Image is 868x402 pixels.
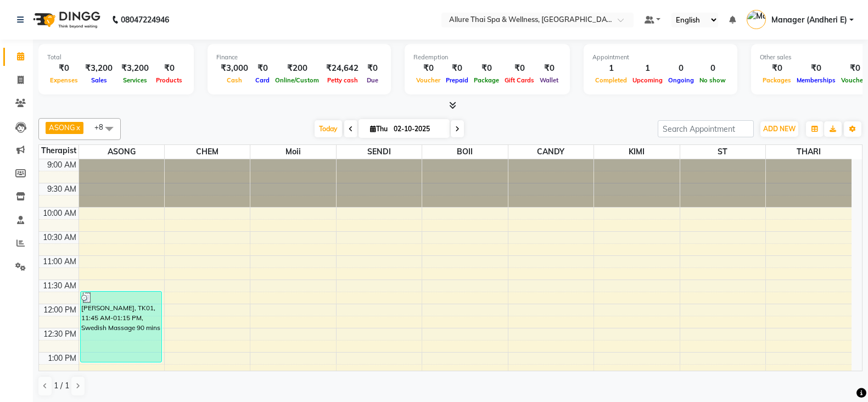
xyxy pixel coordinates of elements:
[250,145,335,159] span: Moii
[502,62,537,75] div: ₹0
[766,145,852,159] span: THARI
[502,76,537,84] span: Gift Cards
[697,62,729,75] div: 0
[665,76,697,84] span: Ongoing
[272,76,322,84] span: Online/Custom
[508,145,593,159] span: CANDY
[49,123,75,132] span: ASONG
[79,145,164,159] span: ASONG
[41,232,79,243] div: 10:30 AM
[117,62,153,75] div: ₹3,200
[592,62,630,75] div: 1
[253,76,272,84] span: Card
[41,256,79,267] div: 11:00 AM
[47,62,81,75] div: ₹0
[88,76,110,84] span: Sales
[771,14,847,26] span: Manager (Andheri E)
[337,145,422,159] span: SENDI
[41,208,79,219] div: 10:00 AM
[537,62,561,75] div: ₹0
[46,353,79,364] div: 1:00 PM
[75,123,80,132] a: x
[153,62,185,75] div: ₹0
[81,62,117,75] div: ₹3,200
[47,76,81,84] span: Expenses
[41,280,79,292] div: 11:30 AM
[471,62,502,75] div: ₹0
[364,76,381,84] span: Due
[422,145,507,159] span: BOII
[28,4,103,35] img: logo
[697,76,729,84] span: No show
[794,62,838,75] div: ₹0
[443,76,471,84] span: Prepaid
[443,62,471,75] div: ₹0
[594,145,679,159] span: KIMI
[45,159,79,171] div: 9:00 AM
[592,76,630,84] span: Completed
[94,122,111,131] span: +8
[760,121,798,137] button: ADD NEW
[216,53,382,62] div: Finance
[363,62,382,75] div: ₹0
[324,76,361,84] span: Petty cash
[630,62,665,75] div: 1
[81,292,162,362] div: [PERSON_NAME], TK01, 11:45 AM-01:15 PM, Swedish Massage 90 mins
[760,76,794,84] span: Packages
[592,53,729,62] div: Appointment
[41,304,79,316] div: 12:00 PM
[763,125,796,133] span: ADD NEW
[121,4,169,35] b: 08047224946
[153,76,185,84] span: Products
[413,76,443,84] span: Voucher
[224,76,245,84] span: Cash
[165,145,250,159] span: CHEM
[413,53,561,62] div: Redemption
[253,62,272,75] div: ₹0
[315,120,342,137] span: Today
[413,62,443,75] div: ₹0
[680,145,765,159] span: ST
[272,62,322,75] div: ₹200
[537,76,561,84] span: Wallet
[216,62,253,75] div: ₹3,000
[45,183,79,195] div: 9:30 AM
[120,76,150,84] span: Services
[390,121,445,137] input: 2025-10-02
[471,76,502,84] span: Package
[760,62,794,75] div: ₹0
[630,76,665,84] span: Upcoming
[54,380,69,392] span: 1 / 1
[47,53,185,62] div: Total
[367,125,390,133] span: Thu
[794,76,838,84] span: Memberships
[41,328,79,340] div: 12:30 PM
[39,145,79,157] div: Therapist
[747,10,766,29] img: Manager (Andheri E)
[322,62,363,75] div: ₹24,642
[665,62,697,75] div: 0
[658,120,754,137] input: Search Appointment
